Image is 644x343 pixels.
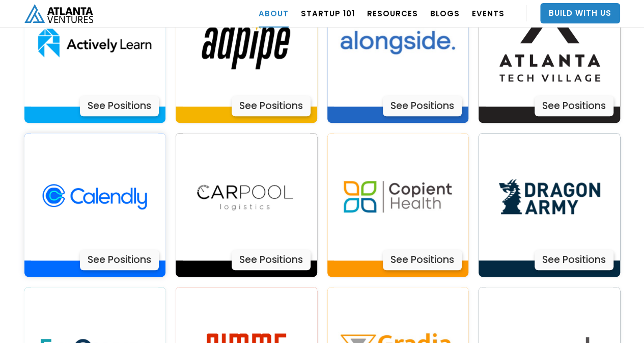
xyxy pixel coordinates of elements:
[232,250,311,270] div: See Positions
[183,133,310,260] img: Actively Learn
[80,96,159,116] div: See Positions
[31,133,158,260] img: Actively Learn
[535,250,613,270] div: See Positions
[232,96,311,116] div: See Positions
[80,250,159,270] div: See Positions
[176,133,317,277] a: Actively LearnSee Positions
[24,133,166,277] a: Actively LearnSee Positions
[383,250,462,270] div: See Positions
[486,133,613,260] img: Actively Learn
[535,96,613,116] div: See Positions
[327,133,469,277] a: Actively LearnSee Positions
[383,96,462,116] div: See Positions
[334,133,461,260] img: Actively Learn
[479,133,620,277] a: Actively LearnSee Positions
[540,3,620,23] a: Build With Us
